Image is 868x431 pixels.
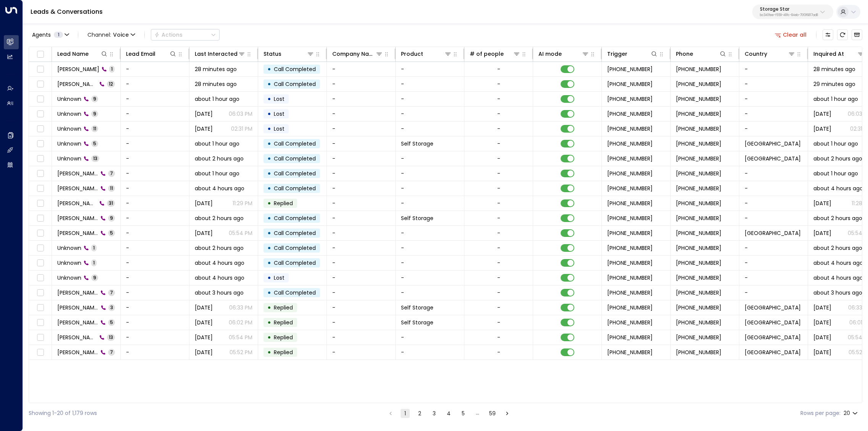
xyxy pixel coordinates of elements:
span: about 1 hour ago [813,170,858,177]
div: Phone [676,49,727,58]
span: 13 [91,155,99,162]
div: Actions [154,31,183,38]
span: +18019038841 [676,199,721,207]
div: Product [401,49,452,58]
div: # of people [470,49,520,58]
span: Toggle select row [36,79,45,89]
span: +18014259437 [676,229,721,237]
button: page 1 [401,409,410,418]
span: 28 minutes ago [813,65,855,73]
span: Channel: [84,29,138,40]
span: about 3 hours ago [195,289,244,297]
td: - [327,300,396,315]
div: # of people [470,49,504,58]
td: - [327,77,396,91]
div: Button group with a nested menu [151,29,220,41]
div: - [497,229,500,237]
span: +18014259437 [607,229,653,237]
span: 1 [109,66,115,72]
td: - [327,136,396,151]
span: Unknown [57,274,81,282]
button: Go to page 3 [430,409,439,418]
td: - [121,107,189,121]
span: Toggle select row [36,228,45,238]
span: Toggle select row [36,184,45,193]
span: Call Completed [274,65,316,73]
span: +15122021928 [607,259,653,267]
td: - [739,77,808,91]
span: Call Completed [274,185,316,192]
span: 12 [107,81,115,87]
button: Go to page 4 [444,409,453,418]
span: +18019038841 [676,185,721,192]
div: - [497,259,500,267]
span: Jul 31, 2025 [195,304,213,311]
span: +15122021928 [676,274,721,282]
div: Trigger [607,49,627,58]
div: - [497,199,500,207]
td: - [327,166,396,181]
span: 28 minutes ago [195,80,237,88]
span: Patty Thatcher [57,80,97,88]
td: - [739,62,808,76]
td: - [121,300,189,315]
span: Self Storage [401,304,433,311]
span: Call Completed [274,80,316,88]
span: about 2 hours ago [195,244,244,252]
td: - [327,345,396,360]
span: Refresh [837,29,848,40]
span: 5 [108,230,115,236]
div: - [497,65,500,73]
td: - [396,107,464,121]
td: - [739,211,808,225]
div: - [497,214,500,222]
span: United States [745,140,801,147]
button: Agents1 [29,29,72,40]
span: about 1 hour ago [195,170,239,177]
td: - [739,166,808,181]
button: Go to next page [503,409,512,418]
div: - [497,185,500,192]
td: - [739,92,808,106]
td: - [121,285,189,300]
span: 5 [91,140,98,147]
td: - [121,166,189,181]
span: about 2 hours ago [195,214,244,222]
span: +15126982087 [607,95,653,103]
span: about 1 hour ago [195,140,239,147]
td: - [121,92,189,106]
span: 28 minutes ago [195,65,237,73]
div: • [267,78,271,91]
span: Unknown [57,259,81,267]
div: - [497,125,500,133]
div: Inquired At [813,49,844,58]
td: - [396,271,464,285]
span: Yesterday [813,125,831,133]
div: Inquired At [813,49,865,58]
div: Status [263,49,281,58]
span: Toggle select row [36,199,45,208]
td: - [739,271,808,285]
span: +15126982087 [676,95,721,103]
div: - [497,110,500,118]
span: about 3 hours ago [813,289,862,297]
span: 1 [91,245,97,251]
div: Last Interacted [195,49,246,58]
td: - [396,330,464,345]
td: - [121,315,189,330]
div: • [267,197,271,210]
span: Call Completed [274,140,316,147]
span: +18019038841 [607,170,653,177]
span: +13852702125 [676,65,721,73]
div: Trigger [607,49,658,58]
span: 11 [91,125,98,132]
button: Customize [823,29,833,40]
span: Raymond [57,199,97,207]
div: - [497,155,500,162]
div: • [267,301,271,314]
td: - [396,62,464,76]
span: +15126982087 [676,110,721,118]
td: - [327,196,396,211]
td: - [327,151,396,166]
span: +13852702125 [607,80,653,88]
